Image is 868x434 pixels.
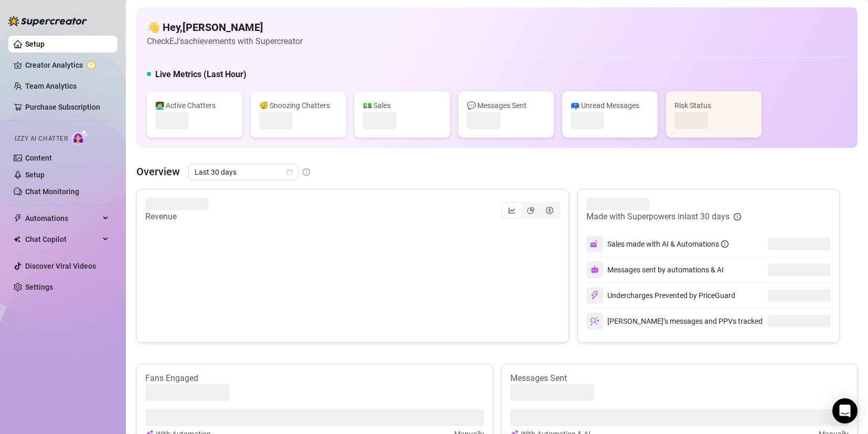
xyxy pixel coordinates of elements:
[586,287,735,304] div: Undercharges Prevented by PriceGuard
[15,134,68,144] span: Izzy AI Chatter
[286,169,293,175] span: calendar
[25,82,77,90] a: Team Analytics
[586,210,730,223] article: Made with Superpowers in last 30 days
[145,373,484,384] article: Fans Engaged
[145,210,208,223] article: Revenue
[25,187,79,196] a: Chat Monitoring
[25,262,96,270] a: Discover Viral Videos
[590,291,599,300] img: svg%3e
[14,236,20,243] img: Chat Copilot
[25,57,109,73] a: Creator Analytics exclamation-circle
[303,168,310,176] span: info-circle
[147,35,303,48] article: Check EJ's achievements with Supercreator
[363,100,442,111] div: 💵 Sales
[25,210,100,227] span: Automations
[721,240,728,248] span: info-circle
[195,164,292,180] span: Last 30 days
[259,100,338,111] div: 😴 Snoozing Chatters
[14,214,22,223] span: thunderbolt
[155,68,247,81] h5: Live Metrics (Last Hour)
[25,231,100,248] span: Chat Copilot
[674,100,753,111] div: Risk Status
[591,266,599,274] img: svg%3e
[832,398,858,424] div: Open Intercom Messenger
[734,213,741,220] span: info-circle
[586,261,724,278] div: Messages sent by automations & AI
[546,207,553,214] span: dollar-circle
[25,40,45,48] a: Setup
[25,103,100,111] a: Purchase Subscription
[590,239,599,249] img: svg%3e
[147,20,303,35] h4: 👋 Hey, [PERSON_NAME]
[510,373,849,384] article: Messages Sent
[8,16,87,26] img: logo-BBDzfeDw.svg
[508,207,516,214] span: line-chart
[25,283,53,291] a: Settings
[501,202,560,219] div: segmented control
[590,316,599,326] img: svg%3e
[571,100,649,111] div: 📪 Unread Messages
[155,100,234,111] div: 👩‍💻 Active Chatters
[25,171,45,179] a: Setup
[25,154,52,162] a: Content
[72,130,88,145] img: AI Chatter
[586,313,763,330] div: [PERSON_NAME]’s messages and PPVs tracked
[527,207,534,214] span: pie-chart
[607,238,728,250] div: Sales made with AI & Automations
[467,100,545,111] div: 💬 Messages Sent
[136,164,180,179] article: Overview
